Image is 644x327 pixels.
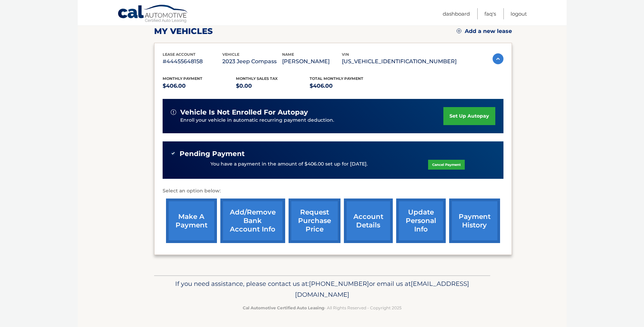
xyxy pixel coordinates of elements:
a: Logout [511,8,527,19]
span: vin [342,52,349,57]
p: $406.00 [310,81,383,91]
p: [US_VEHICLE_IDENTIFICATION_NUMBER] [342,57,457,66]
span: Monthly sales Tax [236,76,278,81]
img: alert-white.svg [171,109,176,115]
img: accordion-active.svg [493,53,503,64]
a: Add a new lease [457,28,512,35]
a: update personal info [396,199,446,243]
a: FAQ's [484,8,496,19]
span: vehicle [222,52,239,57]
span: name [282,52,294,57]
span: lease account [163,52,196,57]
span: [EMAIL_ADDRESS][DOMAIN_NAME] [295,280,469,298]
a: account details [344,199,393,243]
a: Cal Automotive [117,4,189,24]
span: vehicle is not enrolled for autopay [180,108,308,117]
img: add.svg [457,29,461,33]
p: - All Rights Reserved - Copyright 2025 [159,304,486,311]
span: [PHONE_NUMBER] [309,280,369,288]
a: Cancel Payment [428,160,465,170]
img: check-green.svg [171,151,176,156]
p: Enroll your vehicle in automatic recurring payment deduction. [180,117,444,124]
span: Monthly Payment [163,76,202,81]
p: $406.00 [163,81,236,91]
a: Dashboard [443,8,470,19]
a: make a payment [166,199,217,243]
span: Pending Payment [180,150,245,158]
strong: Cal Automotive Certified Auto Leasing [243,305,324,310]
a: set up autopay [443,107,495,125]
a: payment history [449,199,500,243]
p: $0.00 [236,81,310,91]
h2: my vehicles [154,26,213,36]
p: #44455648158 [163,57,222,66]
p: Select an option below: [163,187,503,195]
p: [PERSON_NAME] [282,57,342,66]
span: Total Monthly Payment [310,76,363,81]
p: You have a payment in the amount of $406.00 set up for [DATE]. [210,160,368,168]
a: request purchase price [289,199,341,243]
p: 2023 Jeep Compass [222,57,282,66]
p: If you need assistance, please contact us at: or email us at [159,278,486,300]
a: Add/Remove bank account info [220,199,285,243]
